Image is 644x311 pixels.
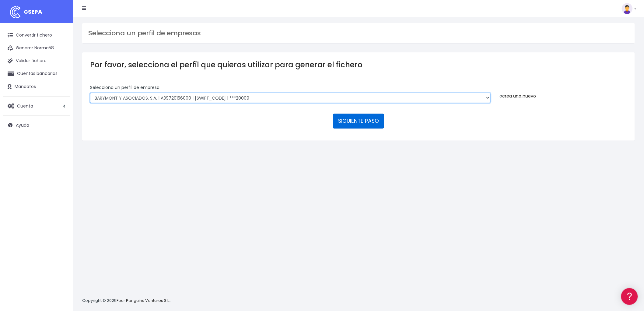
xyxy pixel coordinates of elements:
a: Problemas habituales [6,87,116,96]
label: Selecciona un perfíl de empresa [90,84,159,91]
a: Ayuda [3,119,70,132]
a: Cuentas bancarias [3,67,70,80]
a: POWERED BY ENCHANT [84,175,117,181]
a: Videotutoriales [6,96,116,105]
div: o [500,84,627,99]
a: Perfiles de empresas [6,105,116,115]
a: Formatos [6,77,116,87]
a: Convertir fichero [3,29,70,42]
a: General [6,131,116,140]
div: Convertir ficheros [6,67,116,73]
p: Copyright © 2025 . [82,298,171,304]
div: Programadores [6,146,116,152]
a: Validar fichero [3,55,70,67]
span: Ayuda [16,122,29,128]
span: CSEPA [24,8,42,16]
h3: Por favor, selecciona el perfil que quieras utilizar para generar el fichero [90,60,627,69]
button: Contáctanos [6,163,116,174]
a: Cuenta [3,100,70,112]
span: Cuenta [17,103,33,109]
h3: Selecciona un perfil de empresas [88,29,629,37]
img: logo [8,5,23,20]
a: Generar Norma58 [3,42,70,55]
div: Información general [6,42,116,48]
a: API [6,156,116,165]
a: crea uno nuevo [502,93,536,99]
a: Four Penguins Ventures S.L. [117,298,170,303]
a: Información general [6,52,116,61]
button: SIGUIENTE PASO [333,114,384,128]
img: profile [622,3,633,14]
a: Mandatos [3,80,70,93]
div: Facturación [6,121,116,127]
